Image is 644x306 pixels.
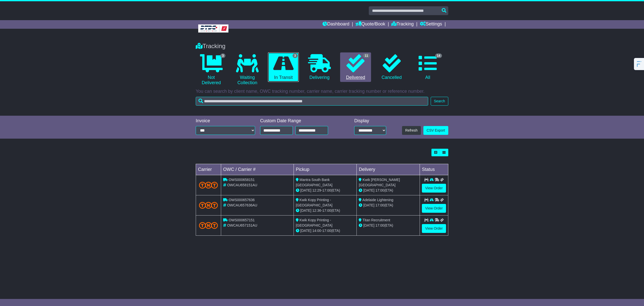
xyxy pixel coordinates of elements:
[229,218,255,222] span: OWS000657151
[431,97,448,106] button: Search
[296,228,355,233] div: - (ETA)
[423,126,448,135] a: CSV Export
[376,52,407,82] a: Cancelled
[196,89,448,94] p: You can search by client name, OWC tracking number, carrier name, carrier tracking number or refe...
[363,223,374,227] span: [DATE]
[232,52,263,87] a: Waiting Collection
[300,188,311,192] span: [DATE]
[268,52,299,82] a: 3 In Transit
[412,52,443,82] a: 14 All
[193,43,451,50] div: Tracking
[420,164,448,175] td: Status
[229,198,255,202] span: OWS000657636
[357,164,420,175] td: Delivery
[227,183,257,187] span: OWCAU658151AU
[296,198,333,207] span: Kwik Kopy Printing - [GEOGRAPHIC_DATA]
[227,223,257,227] span: OWCAU657151AU
[322,208,331,212] span: 17:00
[304,52,335,82] a: Delivering
[420,20,442,29] a: Settings
[296,208,355,213] div: - (ETA)
[323,20,349,29] a: Dashboard
[363,203,374,207] span: [DATE]
[354,118,386,124] div: Display
[322,229,331,233] span: 17:00
[391,20,414,29] a: Tracking
[199,222,218,229] img: TNT_Domestic.png
[312,229,321,233] span: 14:00
[363,218,390,222] span: Titan Recruitment
[375,203,384,207] span: 17:00
[359,188,418,193] div: (ETA)
[221,164,294,175] td: OWC / Carrier #
[422,204,446,213] a: View Order
[196,164,221,175] td: Carrier
[296,218,333,227] span: Kwik Kopy Printing - [GEOGRAPHIC_DATA]
[355,20,385,29] a: Quote/Book
[363,53,370,58] span: 11
[422,184,446,193] a: View Order
[375,223,384,227] span: 17:00
[296,178,333,187] span: Mantra South Bank [GEOGRAPHIC_DATA]
[375,188,384,192] span: 17:00
[312,188,321,192] span: 12:29
[435,53,442,58] span: 14
[300,229,311,233] span: [DATE]
[359,178,400,187] span: Kwik [PERSON_NAME][GEOGRAPHIC_DATA]
[359,223,418,228] div: (ETA)
[220,53,226,58] span: 3
[340,52,371,82] a: 11 Delivered
[196,118,255,124] div: Invoice
[422,224,446,233] a: View Order
[293,53,298,58] span: 3
[199,202,218,209] img: TNT_Domestic.png
[260,118,341,124] div: Custom Date Range
[402,126,421,135] button: Refresh
[363,188,374,192] span: [DATE]
[294,164,357,175] td: Pickup
[199,182,218,189] img: TNT_Domestic.png
[322,188,331,192] span: 17:00
[296,188,355,193] div: - (ETA)
[229,178,255,182] span: OWS000658151
[227,203,257,207] span: OWCAU657636AU
[363,198,393,202] span: Adelaide Lightening
[196,52,227,87] a: 3 Not Delivered
[300,208,311,212] span: [DATE]
[359,203,418,208] div: (ETA)
[312,208,321,212] span: 12:36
